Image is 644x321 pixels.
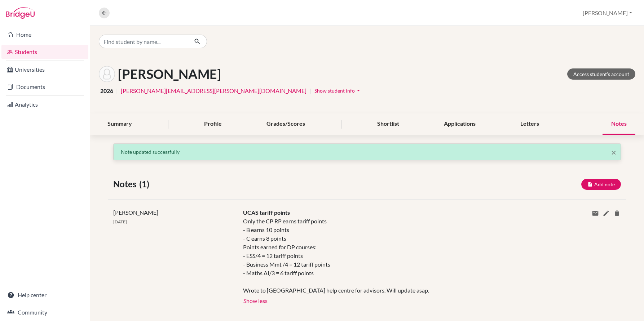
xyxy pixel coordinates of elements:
[118,66,221,82] h1: [PERSON_NAME]
[512,113,548,135] div: Letters
[1,288,88,302] a: Help center
[1,97,88,112] a: Analytics
[309,86,311,95] span: |
[1,45,88,59] a: Students
[113,219,127,224] span: [DATE]
[99,35,188,48] input: Find student by name...
[355,87,362,94] i: arrow_drop_down
[139,178,152,191] span: (1)
[258,113,314,135] div: Grades/Scores
[1,27,88,42] a: Home
[611,147,616,157] span: ×
[99,113,141,135] div: Summary
[116,86,118,95] span: |
[121,148,613,156] p: Note updated successfully
[6,7,35,19] img: Bridge-U
[99,66,115,82] img: Jed Taylor's avatar
[611,148,616,157] button: Close
[1,80,88,94] a: Documents
[579,6,635,20] button: [PERSON_NAME]
[567,68,635,80] a: Access student's account
[314,85,362,96] button: Show student infoarrow_drop_down
[121,86,306,95] a: [PERSON_NAME][EMAIL_ADDRESS][PERSON_NAME][DOMAIN_NAME]
[243,295,268,306] button: Show less
[435,113,484,135] div: Applications
[113,178,139,191] span: Notes
[113,209,158,216] span: [PERSON_NAME]
[1,62,88,77] a: Universities
[243,209,290,216] span: UCAS tariff points
[243,217,535,295] div: Only the CP RP earns tariff points - B earns 10 points - C earns 8 points Points earned for DP co...
[369,113,408,135] div: Shortlist
[581,179,621,190] button: Add note
[314,88,355,94] span: Show student info
[1,305,88,320] a: Community
[195,113,230,135] div: Profile
[603,113,635,135] div: Notes
[100,86,113,95] span: 2026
